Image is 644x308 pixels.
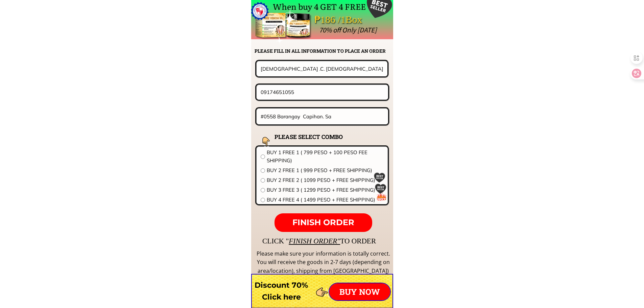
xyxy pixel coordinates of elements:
div: Please make sure your information is totally correct. You will receive the goods in 2-7 days (dep... [256,250,391,276]
h2: PLEASE FILL IN ALL INFORMATION TO PLACE AN ORDER [255,47,392,55]
span: BUY 2 FREE 2 ( 1099 PESO + FREE SHIPPING) [267,176,384,184]
span: BUY 2 FREE 1 ( 999 PESO + FREE SHIPPING) [267,166,384,174]
input: Address [259,109,386,124]
h3: Discount 70% Click here [251,279,312,303]
span: BUY 1 FREE 1 ( 799 PESO + 100 PESO FEE SHIPPING) [267,148,384,165]
span: BUY 4 FREE 4 ( 1499 PESO + FREE SHIPPING) [267,196,384,204]
div: CLICK " TO ORDER [262,235,573,247]
span: FINISH ORDER" [289,237,340,245]
input: Your name [259,61,385,76]
span: FINISH ORDER [292,217,354,227]
div: ₱186 /1Box [314,12,381,28]
div: 70% off Only [DATE] [319,24,528,36]
span: BUY 3 FREE 3 ( 1299 PESO + FREE SHIPPING) [267,186,384,194]
input: Phone number [259,85,386,99]
p: BUY NOW [329,283,390,300]
h2: PLEASE SELECT COMBO [275,132,360,141]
